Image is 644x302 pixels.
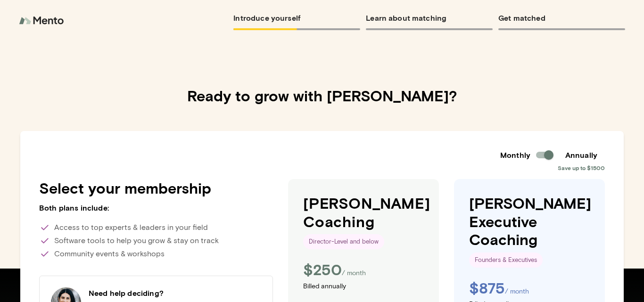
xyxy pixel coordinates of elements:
[500,149,530,161] h6: Monthly
[19,11,66,30] img: logo
[39,179,273,197] h4: Select your membership
[558,149,605,161] h6: Annually
[233,11,360,24] h6: Introduce yourself
[498,11,625,24] h6: Get matched
[342,269,366,278] p: / month
[303,282,424,293] p: Billed annually
[303,261,342,278] h4: $ 250
[558,164,605,171] span: Save up to $1500
[366,11,493,24] h6: Learn about matching
[39,222,273,233] p: Access to top experts & leaders in your field
[469,255,543,265] span: Founders & Executives
[89,287,261,299] h6: Need help deciding?
[469,279,505,297] h4: $ 875
[303,194,424,230] h4: [PERSON_NAME] Coaching
[303,237,384,246] span: Director-Level and below
[39,235,273,246] p: Software tools to help you grow & stay on track
[505,287,529,296] p: / month
[39,248,273,260] p: Community events & workshops
[469,194,590,248] h4: [PERSON_NAME] Executive Coaching
[39,202,273,213] h6: Both plans include:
